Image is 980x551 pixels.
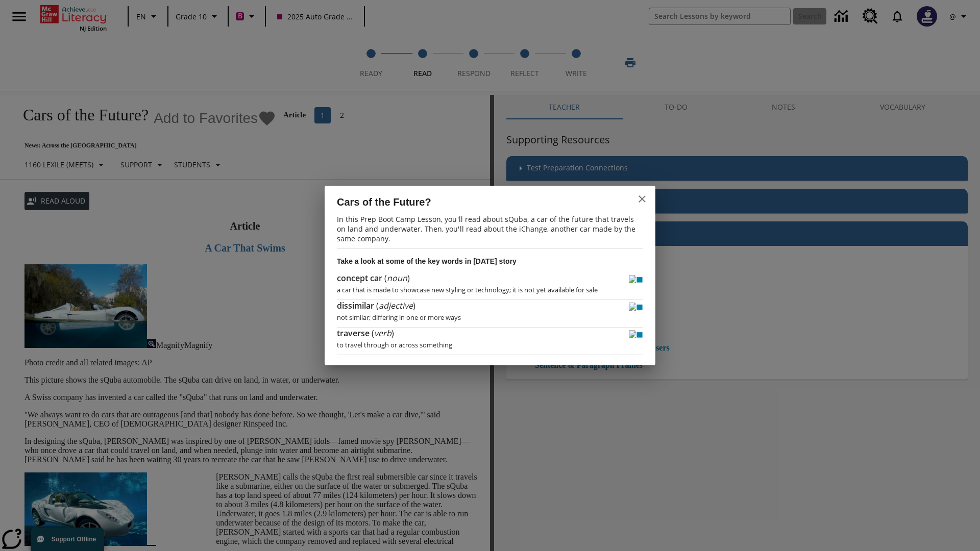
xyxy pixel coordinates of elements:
[629,303,636,313] img: Play - dissimilar
[337,272,384,284] span: concept car
[629,275,636,285] img: Play - concept car
[337,280,643,294] p: a car that is made to showcase new styling or technology; it is not yet available for sale
[337,300,376,311] span: dissimilar
[636,303,643,313] img: Stop - dissimilar
[337,210,643,248] p: In this Prep Boot Camp Lesson, you'll read about sQuba, a car of the future that travels on land ...
[337,272,410,284] h4: ( )
[379,300,413,311] span: adjective
[337,328,372,339] span: traverse
[636,275,643,285] img: Stop - concept car
[337,249,643,272] h3: Take a look at some of the key words in [DATE] story
[387,272,407,284] span: noun
[630,187,654,211] button: close
[337,328,394,339] h4: ( )
[337,308,643,322] p: not similar; differing in one or more ways
[636,330,643,340] img: Stop - traverse
[337,194,612,210] h2: Cars of the Future?
[374,328,391,339] span: verb
[629,330,636,340] img: Play - traverse
[337,335,643,349] p: to travel through or across something
[337,300,415,311] h4: ( )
